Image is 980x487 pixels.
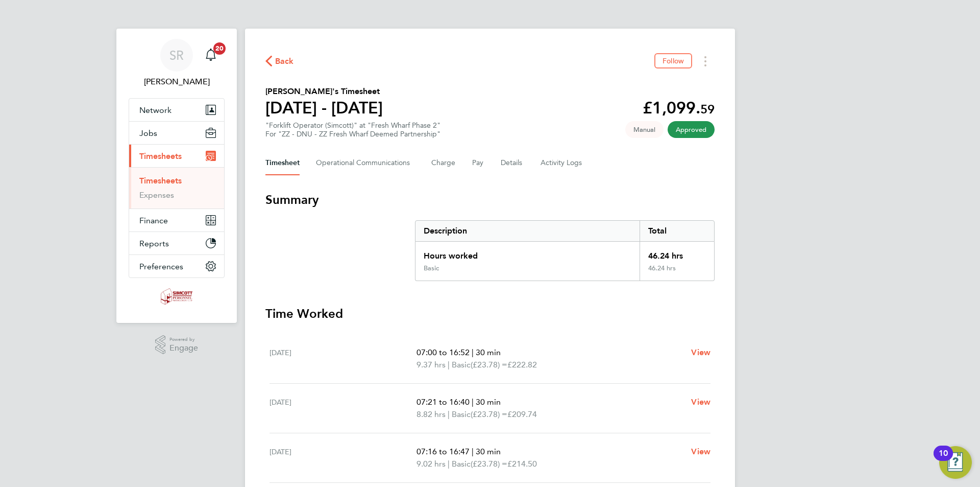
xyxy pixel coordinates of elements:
div: [DATE] [269,446,416,470]
a: Timesheets [139,176,182,185]
button: Timesheets Menu [696,53,715,69]
button: Charge [431,151,456,175]
span: | [472,447,474,456]
span: Basic [452,458,471,470]
button: Details [501,151,524,175]
span: Powered by [169,335,198,344]
div: Summary [415,220,715,281]
div: Hours worked [415,242,640,264]
span: Reports [139,239,169,248]
span: Network [139,105,171,115]
h3: Time Worked [265,306,715,322]
button: Back [265,55,294,67]
button: Network [129,99,224,121]
span: 9.37 hrs [416,360,446,369]
span: 30 min [476,447,501,456]
nav: Main navigation [116,29,237,323]
div: [DATE] [269,346,416,371]
a: Powered byEngage [155,335,199,355]
span: View [691,397,710,407]
h2: [PERSON_NAME]'s Timesheet [265,85,383,98]
div: Basic [424,264,439,272]
div: [DATE] [269,396,416,421]
span: (£23.78) = [471,409,507,419]
img: simcott-logo-retina.png [161,288,193,305]
div: Description [415,221,640,241]
span: 07:21 to 16:40 [416,397,470,407]
span: This timesheet was manually created. [625,121,664,138]
span: (£23.78) = [471,360,507,369]
span: Scott Ridgers [129,76,225,88]
span: 20 [213,42,226,55]
div: Timesheets [129,167,224,208]
span: | [472,397,474,407]
button: Timesheet [265,151,300,175]
a: View [691,446,710,458]
span: | [448,459,450,469]
span: This timesheet has been approved. [668,121,715,138]
span: 07:16 to 16:47 [416,447,470,456]
button: Preferences [129,255,224,277]
div: Total [640,221,714,241]
span: £222.82 [507,360,537,369]
span: Follow [663,56,684,65]
a: SR[PERSON_NAME] [129,39,225,88]
div: 46.24 hrs [640,264,714,281]
h1: [DATE] - [DATE] [265,98,383,118]
div: 10 [939,453,948,467]
span: Preferences [139,262,183,271]
div: 46.24 hrs [640,242,714,264]
a: View [691,346,710,359]
a: Expenses [139,190,174,200]
span: View [691,447,710,456]
span: (£23.78) = [471,459,507,469]
div: "Forklift Operator (Simcott)" at "Fresh Wharf Phase 2" [265,121,440,138]
button: Operational Communications [316,151,415,175]
span: 8.82 hrs [416,409,446,419]
span: Jobs [139,128,157,138]
span: | [448,409,450,419]
span: 59 [700,102,715,117]
span: £209.74 [507,409,537,419]
button: Pay [472,151,484,175]
span: Back [275,55,294,67]
a: 20 [201,39,221,72]
span: Basic [452,359,471,371]
a: View [691,396,710,408]
span: 07:00 to 16:52 [416,347,470,357]
span: 30 min [476,397,501,407]
span: | [448,360,450,369]
span: 30 min [476,347,501,357]
div: For "ZZ - DNU - ZZ Fresh Wharf Deemed Partnership" [265,130,440,138]
span: Basic [452,408,471,421]
span: Finance [139,216,168,225]
h3: Summary [265,192,715,208]
button: Jobs [129,122,224,144]
button: Follow [654,53,692,68]
span: Timesheets [139,151,182,161]
span: Engage [169,344,198,353]
button: Timesheets [129,145,224,167]
span: 9.02 hrs [416,459,446,469]
button: Open Resource Center, 10 new notifications [939,446,972,479]
button: Finance [129,209,224,231]
a: Go to home page [129,288,225,305]
app-decimal: £1,099. [643,98,715,118]
span: £214.50 [507,459,537,469]
span: SR [169,49,184,62]
button: Reports [129,232,224,254]
span: View [691,347,710,357]
span: | [472,347,474,357]
button: Activity Logs [541,151,583,175]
